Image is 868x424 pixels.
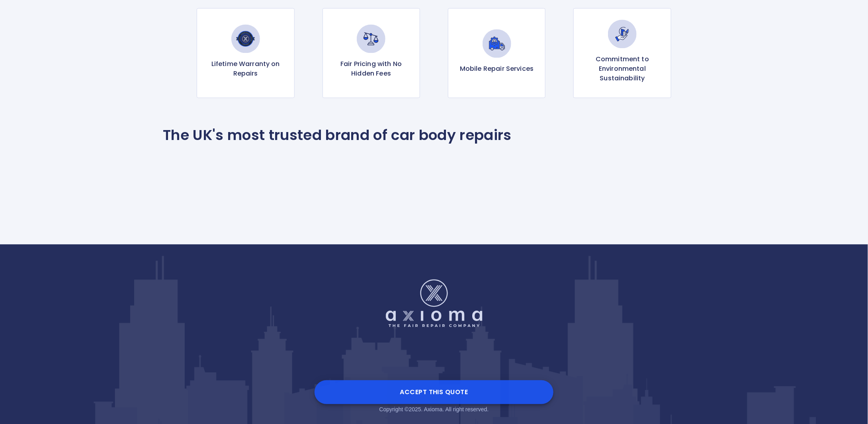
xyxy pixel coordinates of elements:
img: Fair Pricing with No Hidden Fees [357,24,385,53]
p: Lifetime Warranty on Repairs [203,59,287,78]
p: Commitment to Environmental Sustainability [580,54,664,83]
img: Logo [386,279,483,327]
img: Commitment to Environmental Sustainability [608,19,637,48]
p: Mobile Repair Services [460,64,534,74]
p: Fair Pricing with No Hidden Fees [329,59,413,78]
button: Accept this Quote [315,380,553,404]
img: Mobile Repair Services [483,29,511,58]
p: The UK's most trusted brand of car body repairs [163,126,512,144]
iframe: Customer reviews powered by Trustpilot [163,157,705,212]
img: Lifetime Warranty on Repairs [231,24,260,53]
